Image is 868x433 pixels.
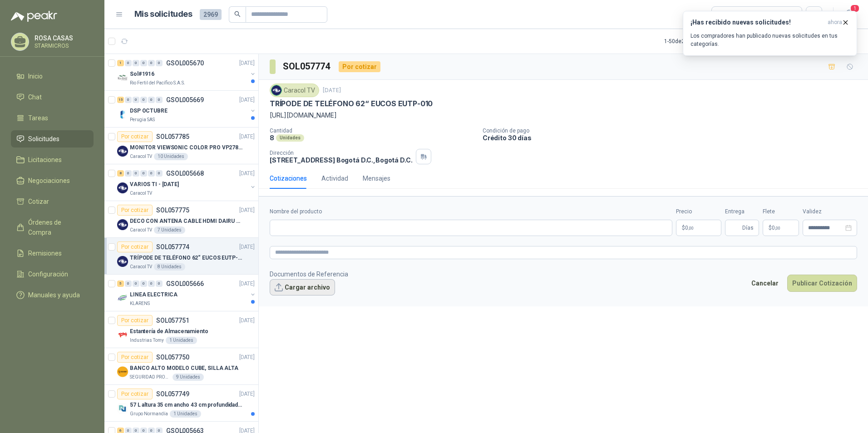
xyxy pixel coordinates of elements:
p: GSOL005670 [166,60,204,66]
p: BANCO ALTO MODELO CUBE, SILLA ALTA [130,364,238,373]
img: Company Logo [117,182,128,193]
span: ,00 [688,226,694,231]
label: Flete [763,207,799,216]
p: [DATE] [239,390,255,399]
span: Manuales y ayuda [28,290,80,300]
p: STARMICROS [35,43,91,49]
label: Precio [676,207,721,216]
div: 9 Unidades [173,374,204,381]
p: Perugia SAS [130,116,155,123]
p: $ 0,00 [763,220,799,236]
span: $ [769,225,772,231]
p: 8 [270,134,274,142]
div: 7 Unidades [154,226,185,234]
p: [DATE] [239,169,255,178]
button: Publicar Cotización [787,275,857,292]
p: $0,00 [676,220,721,236]
a: 1 0 0 0 0 0 GSOL005670[DATE] Company LogoSol#1916Rio Fertil del Pacífico S.A.S. [117,58,256,87]
span: Inicio [28,71,43,81]
p: Industrias Tomy [130,337,164,344]
p: VARIOS TI - [DATE] [130,180,179,189]
h3: ¡Has recibido nuevas solicitudes! [690,19,824,26]
p: KLARENS [130,300,150,307]
span: Negociaciones [28,176,70,186]
div: 0 [148,97,155,103]
p: Crédito 30 días [483,134,864,142]
img: Company Logo [117,366,128,377]
img: Logo peakr [11,11,57,22]
span: search [234,11,241,17]
img: Company Logo [271,85,281,95]
p: Caracol TV [130,226,152,234]
a: Licitaciones [11,151,94,168]
div: 0 [148,170,155,177]
p: [DATE] [323,86,341,95]
p: [DATE] [239,59,255,68]
div: Por cotizar [117,352,153,363]
span: Días [742,220,754,236]
img: Company Logo [117,293,128,304]
p: SOL057785 [156,133,189,140]
div: Por cotizar [117,131,153,142]
div: 8 [117,170,124,177]
p: Rio Fertil del Pacífico S.A.S. [130,79,185,87]
p: Caracol TV [130,190,152,197]
div: 0 [140,97,147,103]
button: Cargar archivo [270,279,335,295]
div: Por cotizar [339,61,380,72]
div: Unidades [276,134,304,142]
a: Inicio [11,68,94,85]
span: Órdenes de Compra [28,217,85,237]
h3: SOL057774 [283,59,331,74]
span: 0 [772,225,780,231]
p: [DATE] [239,280,255,288]
div: 0 [125,60,132,66]
p: MONITOR VIEWSONIC COLOR PRO VP2786-4K [130,143,243,152]
span: Configuración [28,269,68,279]
div: Por cotizar [117,315,153,326]
p: SOL057775 [156,207,189,213]
a: 8 0 0 0 0 0 GSOL005668[DATE] Company LogoVARIOS TI - [DATE]Caracol TV [117,168,256,197]
a: Solicitudes [11,130,94,148]
img: Company Logo [117,72,128,83]
p: SOL057774 [156,244,189,250]
span: Tareas [28,113,48,123]
div: 0 [156,97,163,103]
a: Tareas [11,109,94,127]
a: Por cotizarSOL057774[DATE] Company LogoTRÍPODE DE TELÉFONO 62“ EUCOS EUTP-010Caracol TV8 Unidades [104,238,258,275]
a: Por cotizarSOL057750[DATE] Company LogoBANCO ALTO MODELO CUBE, SILLA ALTASEGURIDAD PROVISER LTDA9... [104,348,258,385]
div: Cotizaciones [270,173,307,183]
p: Sol#1916 [130,70,154,79]
div: Por cotizar [117,389,153,399]
p: GSOL005669 [166,97,204,103]
img: Company Logo [117,146,128,157]
label: Nombre del producto [270,207,672,216]
p: SEGURIDAD PROVISER LTDA [130,374,171,381]
p: [DATE] [239,206,255,215]
p: Documentos de Referencia [270,269,348,279]
span: Licitaciones [28,155,62,165]
a: 5 0 0 0 0 0 GSOL005666[DATE] Company LogoLINEA ELECTRICAKLARENS [117,278,256,307]
a: Chat [11,89,94,106]
span: Cotizar [28,197,49,207]
p: [STREET_ADDRESS] Bogotá D.C. , Bogotá D.C. [270,156,412,164]
span: ,00 [775,226,780,231]
a: Por cotizarSOL057785[DATE] Company LogoMONITOR VIEWSONIC COLOR PRO VP2786-4KCaracol TV10 Unidades [104,128,258,164]
div: 0 [133,60,139,66]
label: Validez [803,207,857,216]
p: 57 L altura 35 cm ancho 43 cm profundidad 39 cm [130,401,243,409]
div: Caracol TV [270,84,319,97]
a: 15 0 0 0 0 0 GSOL005669[DATE] Company LogoDSP OCTUBREPerugia SAS [117,94,256,123]
p: Condición de pago [483,128,864,134]
div: 1 - 50 de 2922 [664,34,723,49]
span: 1 [850,4,860,13]
img: Company Logo [117,219,128,230]
div: 0 [140,280,147,287]
div: Por cotizar [117,205,153,216]
p: [DATE] [239,316,255,325]
p: LINEA ELECTRICA [130,290,178,299]
div: 1 [117,60,124,66]
p: Caracol TV [130,263,152,271]
div: 0 [133,170,139,177]
div: 1 Unidades [170,410,201,418]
